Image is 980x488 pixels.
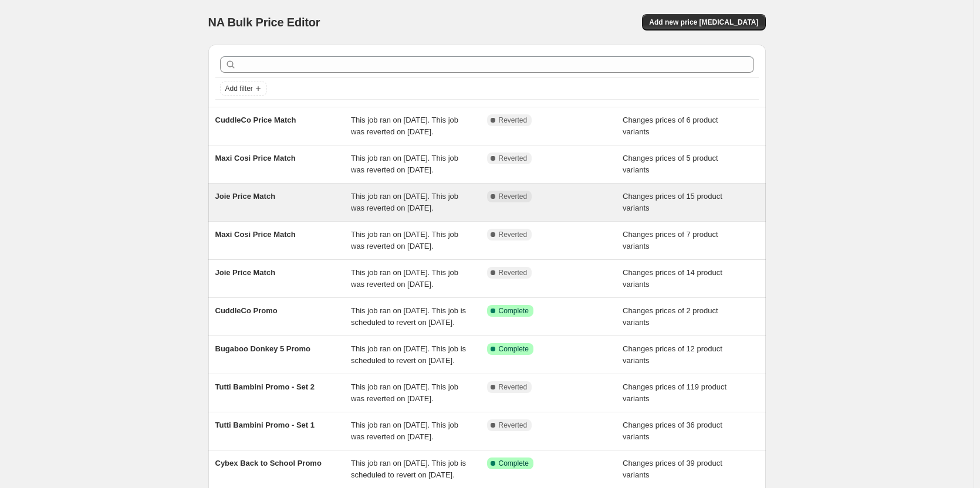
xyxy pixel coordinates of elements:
[351,306,466,327] span: This job ran on [DATE]. This job is scheduled to revert on [DATE].
[215,192,276,201] span: Joie Price Match
[220,82,267,96] button: Add filter
[351,344,466,365] span: This job ran on [DATE]. This job is scheduled to revert on [DATE].
[215,306,278,315] span: CuddleCo Promo
[623,344,722,365] span: Changes prices of 12 product variants
[623,306,718,327] span: Changes prices of 2 product variants
[623,230,718,250] span: Changes prices of 7 product variants
[215,154,296,162] span: Maxi Cosi Price Match
[499,230,528,239] span: Reverted
[623,268,722,289] span: Changes prices of 14 product variants
[215,116,296,124] span: CuddleCo Price Match
[623,116,718,136] span: Changes prices of 6 product variants
[499,268,528,277] span: Reverted
[499,306,529,316] span: Complete
[215,230,296,239] span: Maxi Cosi Price Match
[351,230,458,250] span: This job ran on [DATE]. This job was reverted on [DATE].
[499,344,529,354] span: Complete
[499,192,528,201] span: Reverted
[225,84,253,93] span: Add filter
[623,382,726,403] span: Changes prices of 119 product variants
[215,459,322,467] span: Cybex Back to School Promo
[215,268,276,277] span: Joie Price Match
[208,16,320,29] span: NA Bulk Price Editor
[215,421,315,429] span: Tutti Bambini Promo - Set 1
[351,268,458,289] span: This job ran on [DATE]. This job was reverted on [DATE].
[351,116,458,136] span: This job ran on [DATE]. This job was reverted on [DATE].
[215,382,315,391] span: Tutti Bambini Promo - Set 2
[215,344,311,353] span: Bugaboo Donkey 5 Promo
[623,421,722,441] span: Changes prices of 36 product variants
[351,459,466,479] span: This job ran on [DATE]. This job is scheduled to revert on [DATE].
[351,382,458,403] span: This job ran on [DATE]. This job was reverted on [DATE].
[499,459,529,468] span: Complete
[499,116,528,125] span: Reverted
[499,421,528,430] span: Reverted
[351,192,458,212] span: This job ran on [DATE]. This job was reverted on [DATE].
[642,14,765,30] button: Add new price [MEDICAL_DATA]
[351,154,458,174] span: This job ran on [DATE]. This job was reverted on [DATE].
[499,154,528,163] span: Reverted
[623,192,722,212] span: Changes prices of 15 product variants
[351,421,458,441] span: This job ran on [DATE]. This job was reverted on [DATE].
[623,154,718,174] span: Changes prices of 5 product variants
[649,18,758,27] span: Add new price [MEDICAL_DATA]
[499,382,528,392] span: Reverted
[623,459,722,479] span: Changes prices of 39 product variants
